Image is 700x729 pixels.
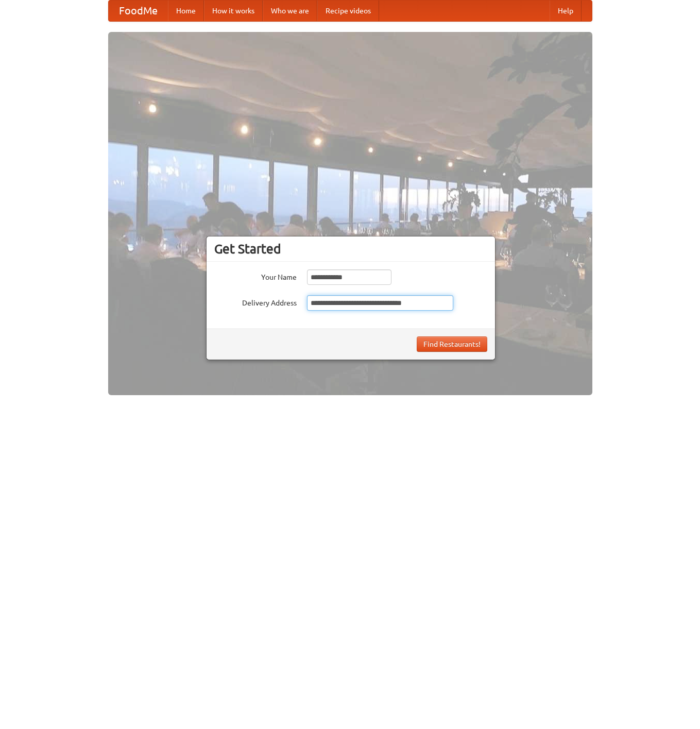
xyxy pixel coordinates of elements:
a: FoodMe [109,1,168,21]
h3: Get Started [214,241,487,257]
label: Delivery Address [214,295,297,308]
button: Find Restaurants! [417,336,487,352]
a: Home [168,1,204,21]
a: Recipe videos [317,1,379,21]
a: Help [550,1,582,21]
label: Your Name [214,269,297,282]
a: How it works [204,1,263,21]
a: Who we are [263,1,317,21]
